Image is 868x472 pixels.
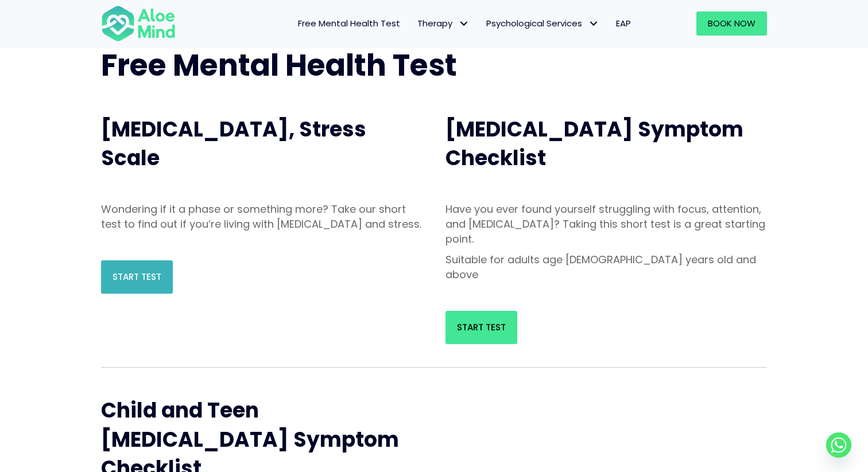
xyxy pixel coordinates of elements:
[696,11,767,36] a: Book Now
[607,11,640,36] a: EAP
[457,321,506,333] span: Start Test
[708,17,755,29] span: Book Now
[101,44,457,86] span: Free Mental Health Test
[101,5,176,42] img: Aloe mind Logo
[445,311,517,344] a: Start Test
[455,15,472,32] span: Therapy: submenu
[101,260,173,294] a: Start Test
[298,17,400,29] span: Free Mental Health Test
[409,11,478,36] a: TherapyTherapy: submenu
[585,15,602,32] span: Psychological Services: submenu
[826,432,851,458] a: Whatsapp
[101,202,423,232] p: Wondering if it a phase or something more? Take our short test to find out if you’re living with ...
[191,11,640,36] nav: Menu
[289,11,409,36] a: Free Mental Health Test
[486,17,599,29] span: Psychological Services
[113,271,161,283] span: Start Test
[445,202,767,247] p: Have you ever found yourself struggling with focus, attention, and [MEDICAL_DATA]? Taking this sh...
[445,115,743,173] span: [MEDICAL_DATA] Symptom Checklist
[616,17,631,29] span: EAP
[445,252,767,282] p: Suitable for adults age [DEMOGRAPHIC_DATA] years old and above
[417,17,469,29] span: Therapy
[478,11,607,36] a: Psychological ServicesPsychological Services: submenu
[101,115,366,173] span: [MEDICAL_DATA], Stress Scale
